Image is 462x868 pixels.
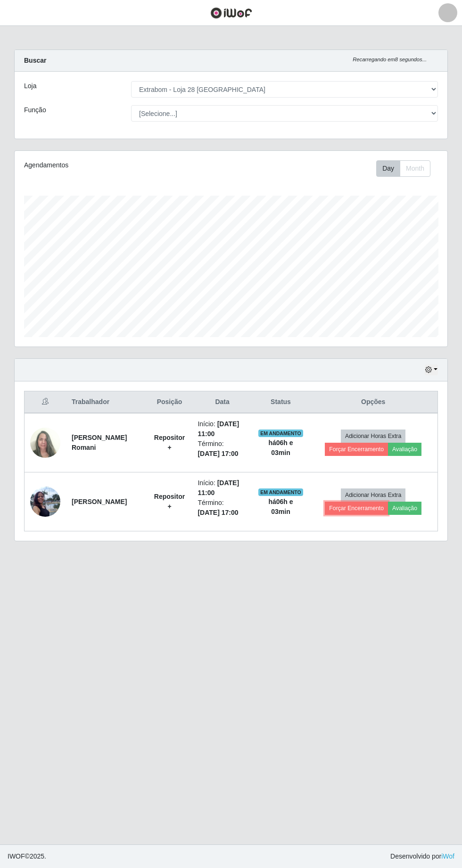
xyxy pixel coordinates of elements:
time: [DATE] 11:00 [198,479,239,496]
time: [DATE] 17:00 [198,450,238,457]
button: Month [400,160,430,177]
th: Posição [147,391,192,413]
a: iWof [441,852,454,860]
th: Opções [309,391,437,413]
strong: há 06 h e 03 min [268,498,293,515]
i: Recarregando em 8 segundos... [353,57,427,62]
button: Forçar Encerramento [325,502,388,515]
li: Início: [198,419,247,439]
label: Função [24,105,46,115]
div: Toolbar with button groups [376,160,438,177]
strong: Repositor + [154,493,185,510]
button: Forçar Encerramento [325,443,388,456]
span: EM ANDAMENTO [258,430,303,437]
strong: Repositor + [154,434,185,451]
span: EM ANDAMENTO [258,488,303,496]
img: 1756564983938.jpeg [30,422,60,463]
label: Loja [24,81,36,91]
span: IWOF [8,852,25,860]
img: CoreUI Logo [210,7,252,19]
li: Término: [198,498,247,518]
img: 1753728080622.jpeg [30,481,60,521]
strong: [PERSON_NAME] [72,498,127,505]
strong: há 06 h e 03 min [268,439,293,456]
div: First group [376,160,430,177]
time: [DATE] 17:00 [198,509,238,516]
span: © 2025 . [8,851,46,861]
th: Status [253,391,309,413]
strong: [PERSON_NAME] Romani [72,434,127,451]
span: Desenvolvido por [390,851,454,861]
button: Day [376,160,400,177]
div: Agendamentos [24,160,188,170]
button: Avaliação [388,502,421,515]
th: Trabalhador [66,391,147,413]
button: Adicionar Horas Extra [341,488,405,502]
li: Término: [198,439,247,459]
button: Adicionar Horas Extra [341,430,405,443]
li: Início: [198,478,247,498]
button: Avaliação [388,443,421,456]
time: [DATE] 11:00 [198,420,239,438]
strong: Buscar [24,57,46,64]
th: Data [192,391,252,413]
